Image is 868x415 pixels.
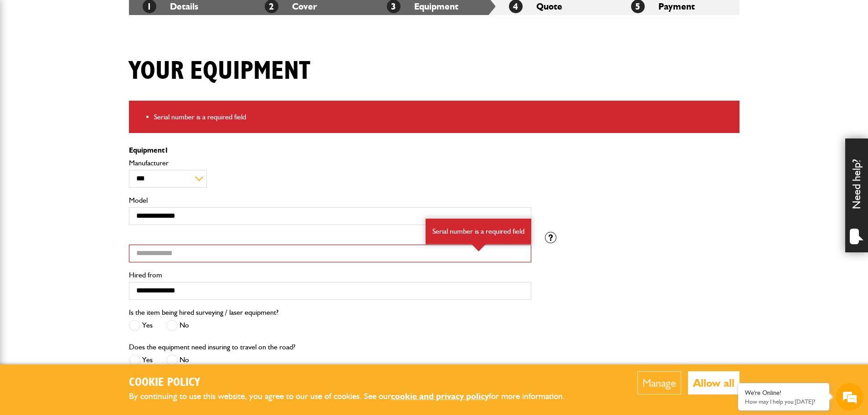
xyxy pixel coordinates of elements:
h1: Your equipment [129,56,310,87]
li: Serial number is a required field [154,111,733,123]
p: Equipment [129,147,531,154]
label: Manufacturer [129,159,531,167]
p: How may I help you today? [745,398,822,405]
a: 1Details [143,1,198,12]
label: Model [129,197,531,204]
label: No [166,354,189,366]
span: 1 [164,146,169,154]
button: Manage [637,371,681,395]
label: Hired from [129,272,531,279]
div: Serial number is a required field [426,219,531,244]
label: Yes [129,320,153,331]
label: Is the item being hired surveying / laser equipment? [129,309,278,316]
img: error-box-arrow.svg [472,244,486,251]
a: 2Cover [265,1,317,12]
label: No [166,320,189,331]
a: cookie and privacy policy [391,391,489,401]
label: Yes [129,354,153,366]
button: Allow all [688,371,740,395]
label: Does the equipment need insuring to travel on the road? [129,343,295,351]
p: By continuing to use this website, you agree to our use of cookies. See our for more information. [129,389,580,404]
h2: Cookie Policy [129,376,580,390]
div: We're Online! [745,389,822,397]
div: Need help? [845,138,868,252]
